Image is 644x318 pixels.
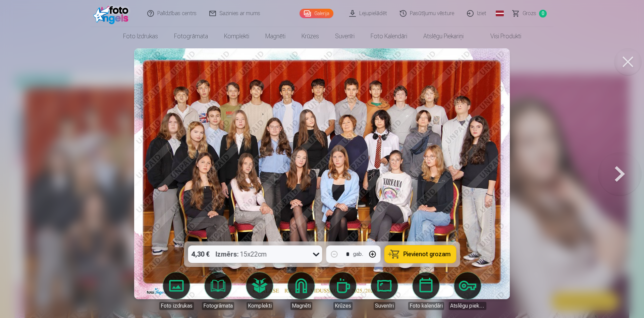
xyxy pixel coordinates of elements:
[523,9,536,17] span: Grozs
[404,251,451,257] span: Pievienot grozam
[539,10,547,17] span: 0
[159,302,194,310] div: Foto izdrukas
[353,250,363,258] div: gab.
[408,302,444,310] div: Foto kalendāri
[115,27,166,46] a: Foto izdrukas
[374,302,395,310] div: Suvenīri
[188,245,213,263] div: 4,30 €
[158,272,195,310] a: Foto izdrukas
[202,302,234,310] div: Fotogrāmata
[449,302,486,310] div: Atslēgu piekariņi
[415,27,472,46] a: Atslēgu piekariņi
[282,272,320,310] a: Magnēti
[290,302,312,310] div: Magnēti
[257,27,293,46] a: Magnēti
[216,245,267,263] div: 15x22cm
[199,272,237,310] a: Fotogrāmata
[472,27,529,46] a: Visi produkti
[241,272,278,310] a: Komplekti
[293,27,327,46] a: Krūzes
[363,27,415,46] a: Foto kalendāri
[385,245,456,263] button: Pievienot grozam
[247,302,273,310] div: Komplekti
[449,272,486,310] a: Atslēgu piekariņi
[333,302,353,310] div: Krūzes
[93,3,132,24] img: /fa1
[327,27,363,46] a: Suvenīri
[216,249,239,259] strong: Izmērs :
[300,9,333,18] a: Galerija
[324,272,362,310] a: Krūzes
[166,27,216,46] a: Fotogrāmata
[216,27,257,46] a: Komplekti
[407,272,445,310] a: Foto kalendāri
[366,272,403,310] a: Suvenīri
